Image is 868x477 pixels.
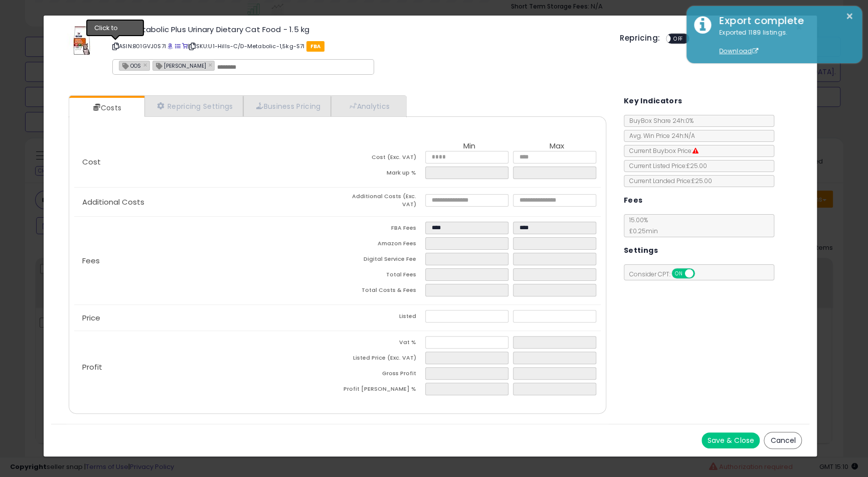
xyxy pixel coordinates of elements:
[143,60,149,69] a: ×
[337,284,425,299] td: Total Costs & Fees
[337,367,425,383] td: Gross Profit
[624,162,707,170] span: Current Listed Price: £25.00
[337,336,425,352] td: Vat %
[693,269,709,278] span: OFF
[337,352,425,367] td: Listed Price (Exc. VAT)
[624,244,658,257] h5: Settings
[69,98,143,118] a: Costs
[74,363,337,371] p: Profit
[337,151,425,167] td: Cost (Exc. VAT)
[175,42,180,50] a: All offer listings
[620,34,660,42] h5: Repricing:
[624,216,658,235] span: 15.00 %
[337,268,425,284] td: Total Fees
[337,167,425,182] td: Mark up %
[67,26,97,56] img: 51tBL-Aqx7L._SL60_.jpg
[624,270,708,278] span: Consider CPT:
[337,237,425,253] td: Amazon Fees
[119,61,141,70] span: OOS
[764,432,802,449] button: Cancel
[692,148,699,154] i: Suppressed Buy Box
[306,41,325,52] span: FBA
[74,198,337,206] p: Additional Costs
[624,146,699,155] span: Current Buybox Price:
[719,47,758,55] a: Download
[144,96,244,116] a: Repricing Settings
[425,142,513,151] th: Min
[337,310,425,326] td: Listed
[624,116,693,125] span: BuyBox Share 24h: 0%
[624,95,682,107] h5: Key Indicators
[712,14,854,28] div: Export complete
[167,42,173,50] a: BuyBox page
[337,193,425,211] td: Additional Costs (Exc. VAT)
[513,142,601,151] th: Max
[624,194,643,207] h5: Fees
[845,10,853,23] button: ×
[712,28,854,56] div: Exported 1189 listings.
[74,257,337,265] p: Fees
[182,42,188,50] a: Your listing only
[337,253,425,268] td: Digital Service Fee
[337,222,425,237] td: FBA Fees
[112,26,605,33] h3: Hill`s Metabolic Plus Urinary Dietary Cat Food - 1.5 kg
[74,314,337,322] p: Price
[337,383,425,398] td: Profit [PERSON_NAME] %
[624,227,658,235] span: £0.25 min
[670,35,686,43] span: OFF
[624,131,695,140] span: Avg. Win Price 24h: N/A
[702,432,760,448] button: Save & Close
[243,96,331,116] a: Business Pricing
[672,269,685,278] span: ON
[209,60,215,69] a: ×
[112,38,605,54] p: ASIN: B01GVJ0S7I | SKU: U1-Hills-C/D-Metabolic-1,5kg-S7I
[153,61,206,70] span: [PERSON_NAME]
[331,96,405,116] a: Analytics
[74,158,337,166] p: Cost
[624,177,712,185] span: Current Landed Price: £25.00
